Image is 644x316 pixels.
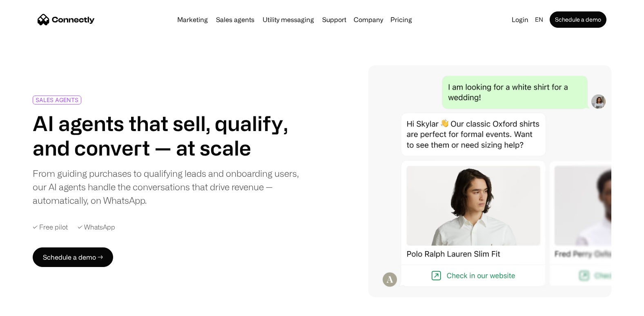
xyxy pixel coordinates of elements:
a: Marketing [174,16,211,23]
div: ✓ Free pilot [33,223,68,231]
div: From guiding purchases to qualifying leads and onboarding users, our AI agents handle the convers... [33,167,301,207]
a: Sales agents [213,16,258,23]
a: Support [319,16,350,23]
div: SALES AGENTS [36,97,78,103]
div: Company [351,14,386,25]
a: Login [508,14,532,25]
a: Pricing [387,16,415,23]
a: Schedule a demo [550,11,606,28]
a: Schedule a demo → [33,247,113,267]
div: ✓ WhatsApp [78,223,115,231]
a: home [38,13,95,26]
aside: Language selected: English [8,301,49,313]
h1: AI agents that sell, qualify, and convert — at scale [33,111,301,160]
ul: Language list [16,302,49,313]
a: Utility messaging [259,16,317,23]
div: en [535,14,543,25]
div: en [532,14,548,25]
div: Company [354,14,383,25]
